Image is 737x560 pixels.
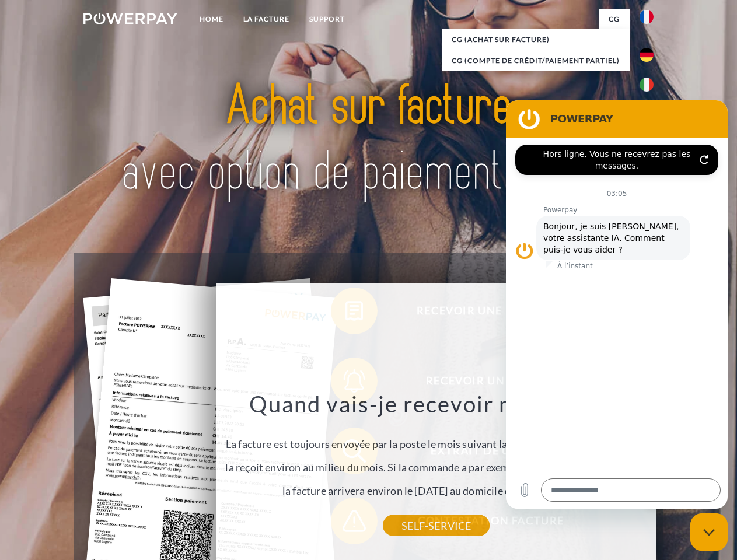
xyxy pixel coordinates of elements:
img: logo-powerpay-white.svg [83,13,177,24]
img: it [640,78,654,92]
h3: Quand vais-je recevoir ma facture? [223,390,649,418]
a: LA FACTURE [233,9,299,30]
a: Support [299,9,355,30]
a: CG (Compte de crédit/paiement partiel) [442,50,630,71]
a: Home [190,9,233,30]
iframe: Bouton de lancement de la fenêtre de messagerie, conversation en cours [690,513,728,551]
a: CG [599,9,630,30]
a: CG (achat sur facture) [442,29,630,50]
iframe: Fenêtre de messagerie [506,100,728,509]
img: fr [640,10,654,24]
img: de [640,48,654,62]
img: title-powerpay_fr.svg [111,56,626,223]
a: SELF-SERVICE [383,515,490,536]
div: La facture est toujours envoyée par la poste le mois suivant la commande. Le consommateur la reço... [223,390,649,526]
